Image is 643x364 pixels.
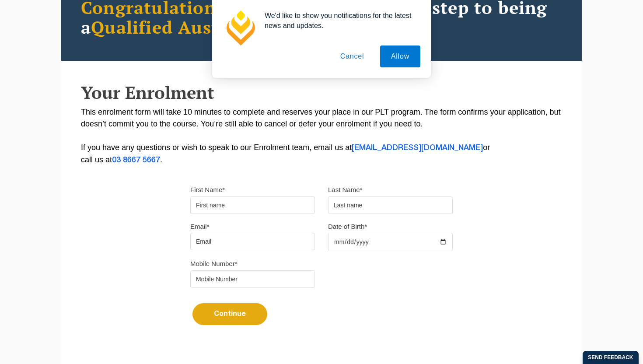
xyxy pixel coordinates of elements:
h2: Your Enrolment [81,83,562,102]
input: First name [190,196,315,214]
div: We'd like to show you notifications for the latest news and updates. [258,10,420,31]
label: Last Name* [328,185,362,194]
img: notification icon [223,10,258,45]
label: Date of Birth* [328,222,367,231]
input: Mobile Number [190,270,315,288]
input: Last name [328,196,453,214]
input: Email [190,233,315,250]
label: First Name* [190,185,225,194]
label: Email* [190,222,209,231]
a: [EMAIL_ADDRESS][DOMAIN_NAME] [352,144,483,151]
button: Cancel [329,45,375,67]
p: This enrolment form will take 10 minutes to complete and reserves your place in our PLT program. ... [81,106,562,166]
label: Mobile Number* [190,259,238,268]
button: Continue [192,303,267,325]
a: 03 8667 5667 [112,157,160,164]
button: Allow [380,45,420,67]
